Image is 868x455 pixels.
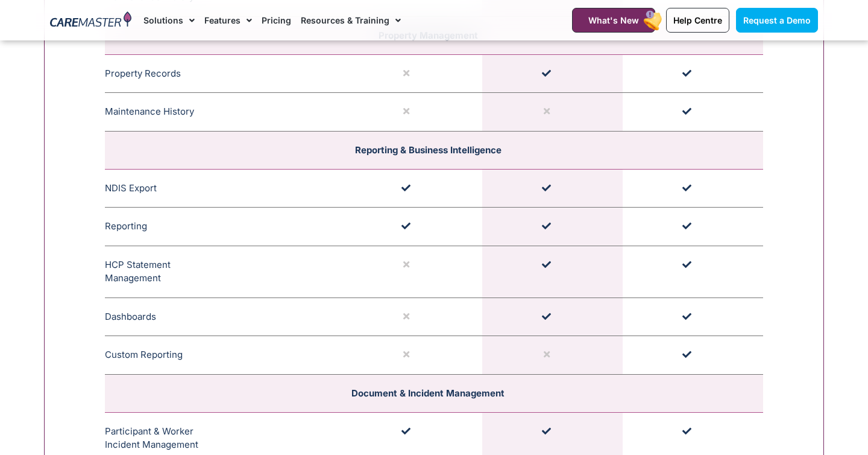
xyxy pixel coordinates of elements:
span: Help Centre [673,15,722,25]
td: HCP Statement Management [105,246,342,297]
td: Reporting [105,208,342,246]
td: NDIS Export [105,169,342,208]
span: Property Management [379,30,478,41]
span: Request a Demo [743,15,811,25]
span: Reporting & Business Intelligence [355,144,502,156]
span: What's New [588,15,639,25]
span: Document & Incident Management [351,387,505,399]
a: Help Centre [666,8,729,33]
img: CareMaster Logo [50,11,131,30]
a: Request a Demo [736,8,818,33]
td: Dashboards [105,297,342,336]
td: Maintenance History [105,93,342,132]
td: Property Records [105,54,342,93]
td: Custom Reporting [105,336,342,375]
a: What's New [572,8,655,33]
